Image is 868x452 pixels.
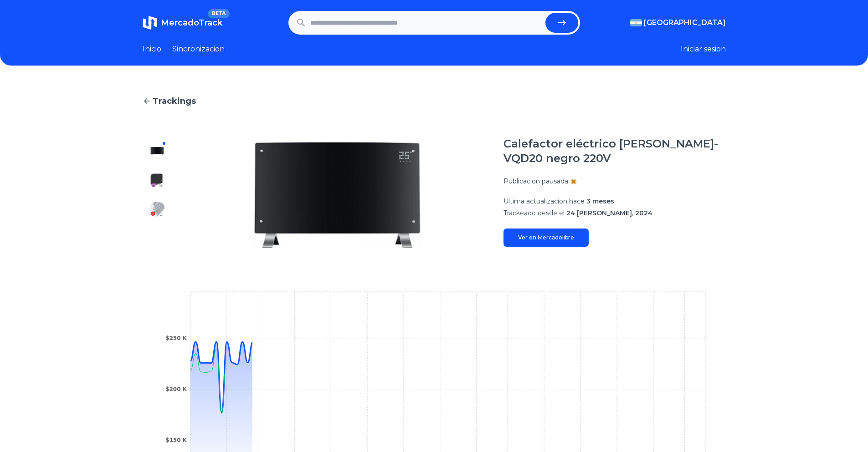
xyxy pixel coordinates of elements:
[630,17,726,28] button: [GEOGRAPHIC_DATA]
[165,437,187,443] tspan: $150 K
[143,15,157,30] img: MercadoTrack
[503,177,568,186] p: Publicacion pausada
[143,44,161,55] a: Inicio
[143,15,222,30] a: MercadoTrackBETA
[150,231,164,246] img: Calefactor eléctrico Peabody PE-VQD20 negro 220V
[165,335,187,341] tspan: $250 K
[503,209,565,217] span: Trackeado desde el
[644,17,726,28] span: [GEOGRAPHIC_DATA]
[586,197,614,205] span: 3 meses
[161,18,222,28] span: MercadoTrack
[630,19,642,26] img: Argentina
[503,137,726,166] h1: Calefactor eléctrico [PERSON_NAME]-VQD20 negro 220V
[503,197,585,205] span: Ultima actualizacion hace
[153,95,196,107] span: Trackings
[143,95,726,107] a: Trackings
[208,9,229,18] span: BETA
[566,209,652,217] span: 24 [PERSON_NAME], 2024
[172,44,225,55] a: Sincronizacion
[150,144,164,158] img: Calefactor eléctrico Peabody PE-VQD20 negro 220V
[503,229,589,247] a: Ver en Mercadolibre
[165,386,187,392] tspan: $200 K
[681,44,726,55] button: Iniciar sesion
[190,137,485,253] img: Calefactor eléctrico Peabody PE-VQD20 negro 220V
[150,173,164,188] img: Calefactor eléctrico Peabody PE-VQD20 negro 220V
[150,202,164,217] img: Calefactor eléctrico Peabody PE-VQD20 negro 220V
